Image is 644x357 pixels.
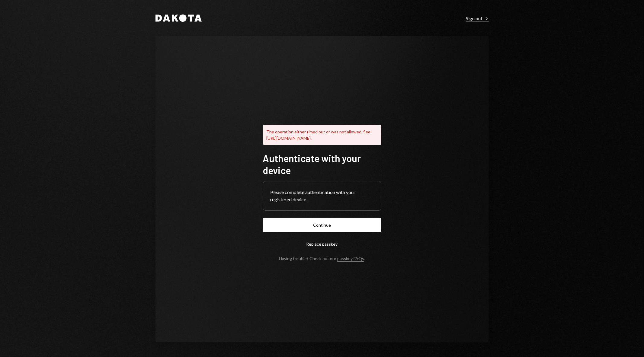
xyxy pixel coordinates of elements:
[263,125,381,145] div: The operation either timed out or was not allowed. See: [URL][DOMAIN_NAME].
[263,237,381,251] button: Replace passkey
[466,15,489,21] div: Sign out
[263,152,381,176] h1: Authenticate with your device
[466,15,489,21] a: Sign out
[337,256,364,262] a: passkey FAQs
[279,256,365,261] div: Having trouble? Check out our .
[271,189,374,203] div: Please complete authentication with your registered device.
[263,218,381,232] button: Continue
